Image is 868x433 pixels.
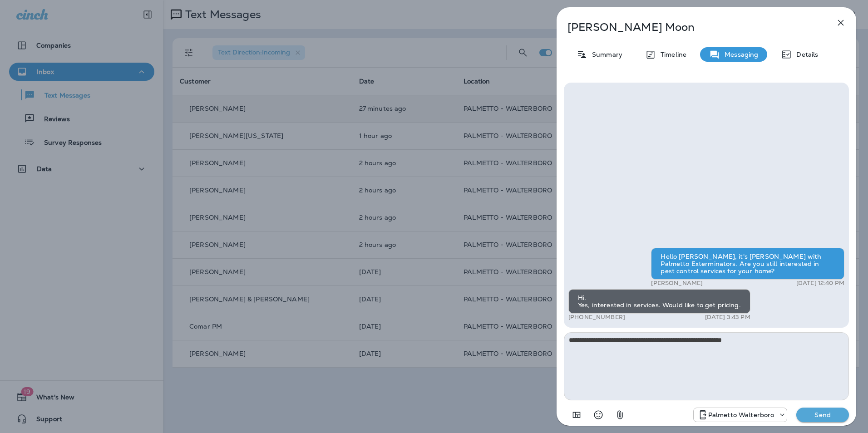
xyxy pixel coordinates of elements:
[567,21,815,34] p: [PERSON_NAME] Moon
[705,314,750,321] p: [DATE] 3:43 PM
[720,51,758,58] p: Messaging
[568,289,750,314] div: Hi. Yes, interested in services. Would like to get pricing.
[694,409,787,420] div: +1 (843) 549-4955
[587,51,622,58] p: Summary
[651,280,703,287] p: [PERSON_NAME]
[651,248,844,280] div: Hello [PERSON_NAME], it's [PERSON_NAME] with Palmetto Exterminators. Are you still interested in ...
[796,408,849,422] button: Send
[589,406,607,424] button: Select an emoji
[804,411,842,419] p: Send
[708,411,774,418] p: Palmetto Walterboro
[792,51,818,58] p: Details
[568,314,625,321] p: [PHONE_NUMBER]
[796,280,844,287] p: [DATE] 12:40 PM
[567,406,586,424] button: Add in a premade template
[656,51,686,58] p: Timeline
